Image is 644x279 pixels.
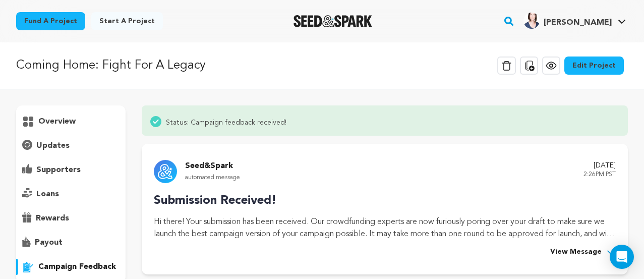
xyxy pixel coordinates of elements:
[16,162,126,178] button: supporters
[521,11,628,32] span: Hilary P.'s Profile
[564,57,624,75] a: Edit Project
[521,11,628,29] a: Hilary P.'s Profile
[35,237,63,249] p: payout
[36,212,69,225] p: rewards
[16,57,206,75] p: Coming Home: Fight For A Legacy
[550,246,602,258] span: View Message
[610,245,634,269] div: Open Intercom Messenger
[16,12,85,30] a: Fund a project
[154,192,616,210] p: Submission Received!
[294,15,373,27] img: Seed&Spark Logo Dark Mode
[185,172,240,184] p: automated message
[154,216,616,240] p: Hi there! Your submission has been received. Our crowdfunding experts are now furiously poring ov...
[583,160,616,172] p: [DATE]
[16,114,126,130] button: overview
[91,12,163,30] a: Start a project
[38,116,76,128] p: overview
[523,13,612,29] div: Hilary P.'s Profile
[166,116,286,128] span: Status: Campaign feedback received!
[16,210,126,227] button: rewards
[16,186,126,202] button: loans
[36,188,59,200] p: loans
[294,15,373,27] a: Seed&Spark Homepage
[16,235,126,251] button: payout
[544,19,612,27] span: [PERSON_NAME]
[36,140,70,152] p: updates
[16,138,126,154] button: updates
[523,13,540,29] img: Hilary%20Prentice..png
[16,259,126,275] button: campaign feedback
[38,261,116,273] p: campaign feedback
[583,169,616,181] p: 2:26PM PST
[36,164,81,176] p: supporters
[185,160,240,172] p: Seed&Spark
[550,246,616,258] button: View Message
